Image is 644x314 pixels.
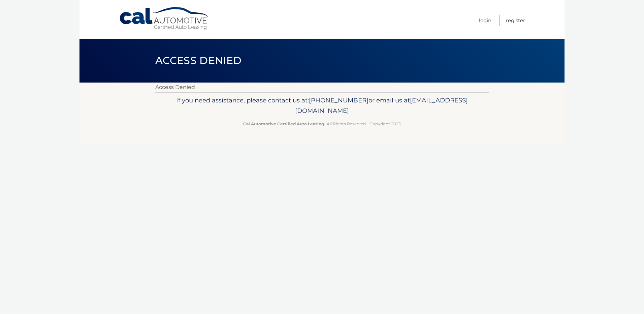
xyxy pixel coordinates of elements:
[243,121,324,126] strong: Cal Automotive Certified Auto Leasing
[155,83,489,92] p: Access Denied
[160,120,484,127] p: - All Rights Reserved - Copyright 2025
[155,54,241,67] span: Access Denied
[119,7,210,31] a: Cal Automotive
[506,15,525,26] a: Register
[309,96,368,104] span: [PHONE_NUMBER]
[479,15,491,26] a: Login
[160,95,484,117] p: If you need assistance, please contact us at: or email us at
